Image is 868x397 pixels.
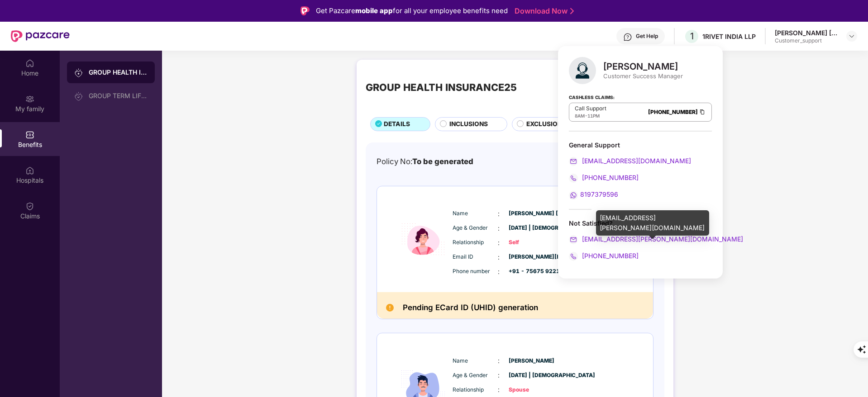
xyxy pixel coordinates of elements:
span: : [498,356,500,366]
span: : [498,209,500,219]
a: [EMAIL_ADDRESS][DOMAIN_NAME] [569,157,691,165]
span: 1 [690,31,694,42]
img: svg+xml;base64,PHN2ZyB4bWxucz0iaHR0cDovL3d3dy53My5vcmcvMjAwMC9zdmciIHdpZHRoPSIyMCIgaGVpZ2h0PSIyMC... [569,157,578,166]
img: svg+xml;base64,PHN2ZyB4bWxucz0iaHR0cDovL3d3dy53My5vcmcvMjAwMC9zdmciIHdpZHRoPSIyMCIgaGVpZ2h0PSIyMC... [569,252,578,261]
span: 8AM [575,113,585,118]
div: Not Satisfied? [569,219,712,227]
img: icon [396,195,450,284]
span: [PERSON_NAME] [509,357,554,365]
img: svg+xml;base64,PHN2ZyBpZD0iSG9zcGl0YWxzIiB4bWxucz0iaHR0cDovL3d3dy53My5vcmcvMjAwMC9zdmciIHdpZHRoPS... [25,166,34,175]
img: svg+xml;base64,PHN2ZyBpZD0iSGVscC0zMngzMiIgeG1sbnM9Imh0dHA6Ly93d3cudzMub3JnLzIwMDAvc3ZnIiB3aWR0aD... [623,33,632,42]
div: - [575,112,606,119]
strong: Cashless Claims: [569,92,615,102]
div: GROUP HEALTH INSURANCE25 [89,68,148,77]
a: [PHONE_NUMBER] [569,174,639,181]
span: Phone number [453,267,498,276]
img: svg+xml;base64,PHN2ZyB4bWxucz0iaHR0cDovL3d3dy53My5vcmcvMjAwMC9zdmciIHdpZHRoPSIyMCIgaGVpZ2h0PSIyMC... [569,174,578,183]
div: [EMAIL_ADDRESS][PERSON_NAME][DOMAIN_NAME] [596,210,709,236]
img: svg+xml;base64,PHN2ZyB4bWxucz0iaHR0cDovL3d3dy53My5vcmcvMjAwMC9zdmciIHdpZHRoPSIyMCIgaGVpZ2h0PSIyMC... [569,191,578,200]
span: Email ID [453,253,498,261]
span: Age & Gender [453,224,498,232]
div: Get Pazcare for all your employee benefits need [316,5,508,16]
div: General Support [569,141,712,200]
img: svg+xml;base64,PHN2ZyB3aWR0aD0iMjAiIGhlaWdodD0iMjAiIHZpZXdCb3g9IjAgMCAyMCAyMCIgZmlsbD0ibm9uZSIgeG... [74,92,83,101]
span: : [498,223,500,233]
span: [DATE] | [DEMOGRAPHIC_DATA] [509,371,554,380]
img: Stroke [570,6,574,16]
span: Name [453,357,498,365]
p: Call Support [575,105,606,112]
span: EXCLUSIONS [526,119,566,129]
img: svg+xml;base64,PHN2ZyB4bWxucz0iaHR0cDovL3d3dy53My5vcmcvMjAwMC9zdmciIHdpZHRoPSIyMCIgaGVpZ2h0PSIyMC... [569,235,578,244]
a: [EMAIL_ADDRESS][PERSON_NAME][DOMAIN_NAME] [569,235,743,243]
span: [EMAIL_ADDRESS][PERSON_NAME][DOMAIN_NAME] [580,235,743,243]
span: [PHONE_NUMBER] [580,174,639,181]
div: [PERSON_NAME] [PERSON_NAME] [775,28,838,37]
span: Spouse [509,386,554,394]
span: : [498,238,500,248]
span: To be generated [412,157,473,166]
span: Age & Gender [453,371,498,380]
span: [PERSON_NAME][EMAIL_ADDRESS][PERSON_NAME][DOMAIN_NAME] [509,253,554,261]
span: +91 - 75675 92214 [509,267,554,276]
span: : [498,252,500,262]
div: General Support [569,141,712,149]
img: Clipboard Icon [699,108,706,116]
h2: Pending ECard ID (UHID) generation [403,301,538,314]
span: INCLUSIONS [449,119,488,129]
div: Not Satisfied? [569,219,712,261]
a: [PHONE_NUMBER] [648,109,698,115]
img: svg+xml;base64,PHN2ZyBpZD0iQmVuZWZpdHMiIHhtbG5zPSJodHRwOi8vd3d3LnczLm9yZy8yMDAwL3N2ZyIgd2lkdGg9Ij... [25,130,34,139]
span: Relationship [453,386,498,394]
strong: mobile app [355,6,393,15]
div: GROUP TERM LIFE INSURANCE [89,92,148,99]
img: svg+xml;base64,PHN2ZyBpZD0iQ2xhaW0iIHhtbG5zPSJodHRwOi8vd3d3LnczLm9yZy8yMDAwL3N2ZyIgd2lkdGg9IjIwIi... [25,202,34,211]
div: Policy No: [377,156,473,167]
a: Download Now [515,6,571,16]
span: [EMAIL_ADDRESS][DOMAIN_NAME] [580,157,691,165]
span: Self [509,238,554,247]
div: Customer Success Manager [603,72,683,80]
div: [PERSON_NAME] [603,61,683,72]
img: svg+xml;base64,PHN2ZyBpZD0iSG9tZSIgeG1sbnM9Imh0dHA6Ly93d3cudzMub3JnLzIwMDAvc3ZnIiB3aWR0aD0iMjAiIG... [25,59,34,68]
img: svg+xml;base64,PHN2ZyB3aWR0aD0iMjAiIGhlaWdodD0iMjAiIHZpZXdCb3g9IjAgMCAyMCAyMCIgZmlsbD0ibm9uZSIgeG... [25,95,34,104]
div: Get Help [636,33,658,40]
span: : [498,267,500,277]
span: Relationship [453,238,498,247]
span: [PERSON_NAME] [PERSON_NAME] [509,209,554,218]
img: svg+xml;base64,PHN2ZyB3aWR0aD0iMjAiIGhlaWdodD0iMjAiIHZpZXdCb3g9IjAgMCAyMCAyMCIgZmlsbD0ibm9uZSIgeG... [74,68,83,77]
span: [DATE] | [DEMOGRAPHIC_DATA] [509,224,554,232]
div: Customer_support [775,37,838,44]
img: Logo [300,6,310,15]
img: New Pazcare Logo [11,30,70,42]
a: [PHONE_NUMBER] [569,252,639,260]
span: DETAILS [384,119,410,129]
img: Pending [386,304,394,312]
span: Name [453,209,498,218]
img: svg+xml;base64,PHN2ZyBpZD0iRHJvcGRvd24tMzJ4MzIiIHhtbG5zPSJodHRwOi8vd3d3LnczLm9yZy8yMDAwL3N2ZyIgd2... [848,33,855,40]
div: GROUP HEALTH INSURANCE25 [366,80,517,95]
a: 8197379596 [569,190,618,198]
span: : [498,385,500,395]
img: svg+xml;base64,PHN2ZyB4bWxucz0iaHR0cDovL3d3dy53My5vcmcvMjAwMC9zdmciIHhtbG5zOnhsaW5rPSJodHRwOi8vd3... [569,57,596,84]
div: 1RIVET INDIA LLP [702,32,756,41]
span: 11PM [587,113,600,118]
span: [PHONE_NUMBER] [580,252,639,260]
span: 8197379596 [580,190,618,198]
span: : [498,370,500,380]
